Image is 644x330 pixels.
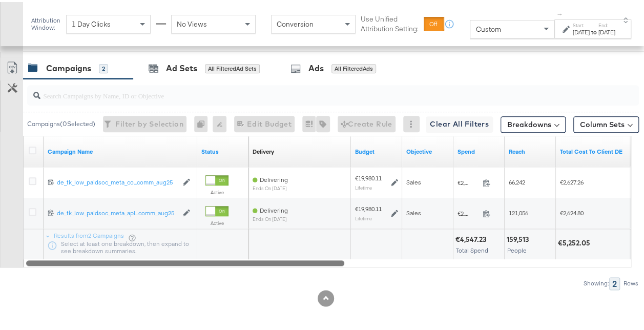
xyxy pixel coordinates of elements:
span: Conversion [277,17,314,27]
span: Sales [406,207,421,215]
label: Start: [573,20,590,27]
a: Shows the current state of your Ad Campaign. [201,146,244,154]
div: de_tk_low_paidsoc_meta_apl...comm_aug25 [57,207,177,215]
div: Campaigns ( 0 Selected) [27,117,95,127]
div: €5,252.05 [558,236,593,246]
span: €2,274.68 [458,177,479,184]
span: €2,272.55 [458,208,479,215]
button: Clear All Filters [426,114,493,131]
label: Active [205,218,228,224]
span: 1 Day Clicks [72,17,111,27]
sub: Lifetime [355,213,372,219]
a: Your campaign name. [48,146,193,154]
span: People [507,244,527,252]
span: Clear All Filters [430,116,489,129]
sub: ends on [DATE] [253,214,288,220]
div: 2 [99,62,108,71]
div: Ads [308,60,324,72]
div: Ad Sets [166,60,197,72]
span: Total Spend [456,244,488,252]
div: All Filtered Ad Sets [205,62,260,71]
span: 121,056 [509,207,528,215]
a: Your campaign's objective. [406,146,449,154]
span: Custom [475,23,501,32]
span: Delivering [260,174,288,181]
button: Breakdowns [501,114,566,131]
span: Sales [406,176,421,184]
a: The total amount spent to date. [458,146,501,154]
a: Reflects the ability of your Ad Campaign to achieve delivery based on ad states, schedule and bud... [253,146,274,154]
span: 66,242 [509,176,525,184]
a: The maximum amount you're willing to spend on your ads, on average each day or over the lifetime ... [355,146,398,154]
span: No Views [177,17,207,27]
div: [DATE] [573,26,590,34]
strong: to [590,26,598,34]
a: The number of people your ad was served to. [509,146,552,154]
div: [DATE] [598,26,615,34]
div: Attribution Window: [31,15,61,29]
div: 0 [194,114,213,130]
label: End: [598,20,615,27]
input: Search Campaigns by Name, ID or Objective [40,79,586,99]
sub: Lifetime [355,182,372,189]
a: de_tk_low_paidsoc_meta_co...comm_aug25 [57,176,177,185]
sub: ends on [DATE] [253,183,288,189]
span: €2,624.80 [560,207,584,215]
span: €2,627.26 [560,176,584,184]
div: Campaigns [46,60,91,72]
div: 2 [609,275,620,288]
label: Use Unified Attribution Setting: [361,12,420,31]
div: Showing: [583,278,609,285]
span: ↑ [555,11,565,14]
div: 159,513 [507,233,532,242]
label: Active [205,187,228,194]
div: Rows [623,278,639,285]
div: Delivery [253,146,274,154]
div: €4,547.23 [455,233,489,242]
a: de_tk_low_paidsoc_meta_apl...comm_aug25 [57,207,177,216]
button: Column Sets [573,114,639,131]
span: Delivering [260,204,288,212]
div: €19,980.11 [355,172,382,180]
div: €19,980.11 [355,203,382,211]
div: All Filtered Ads [331,62,376,71]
